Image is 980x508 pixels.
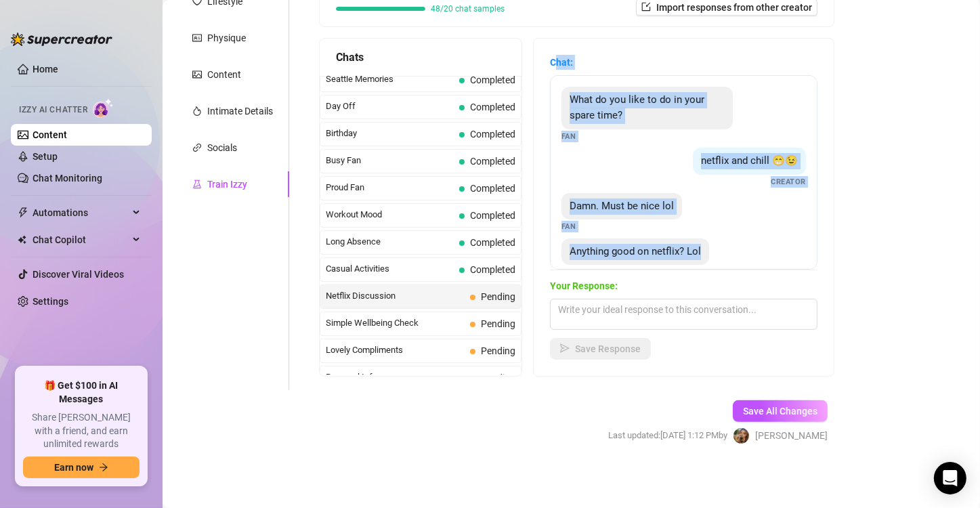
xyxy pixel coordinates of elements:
button: Save Response [550,338,651,360]
strong: Your Response: [550,280,618,291]
div: Open Intercom Messenger [934,462,966,494]
span: netflix and chill 😁😉 [701,154,798,167]
a: Content [33,129,67,140]
span: Proud Fan [326,181,454,194]
span: import [641,2,651,12]
span: Fan [561,131,576,142]
span: 🎁 Get $100 in AI Messages [23,379,140,406]
div: Socials [207,140,237,155]
span: Share [PERSON_NAME] with a friend, and earn unlimited rewards [23,411,140,451]
span: Simple Wellbeing Check [326,316,465,330]
div: Intimate Details [207,104,273,119]
span: picture [192,70,202,79]
span: Birthday [326,127,454,140]
span: Completed [470,183,515,194]
span: Casual Activities [326,262,454,276]
span: Busy Fan [326,154,454,167]
a: Setup [33,151,58,162]
span: Anything good on netflix? Lol [570,245,701,257]
button: Save All Changes [733,400,828,422]
span: Izzy AI Chatter [19,104,87,117]
span: Pending [481,373,515,383]
span: Import responses from other creator [656,2,812,13]
span: Seattle Memories [326,72,454,86]
span: experiment [192,179,202,189]
span: idcard [192,33,202,43]
a: Home [33,64,58,75]
span: What do you like to do in your spare time? [570,93,704,122]
img: Brenda Bash Girls [733,428,749,444]
span: Day Off [326,100,454,113]
span: Completed [470,75,515,85]
span: Personal Info [326,371,465,384]
strong: Chat: [550,57,573,68]
button: Earn nowarrow-right [23,457,140,478]
span: Automations [33,202,129,224]
span: Chat Copilot [33,229,129,251]
span: arrow-right [99,463,108,472]
span: Completed [470,210,515,221]
a: Settings [33,296,68,307]
img: logo-BBDzfeDw.svg [11,33,112,46]
span: Completed [470,102,515,112]
span: link [192,143,202,152]
span: Fan [561,221,576,232]
span: thunderbolt [18,207,28,218]
span: Completed [470,156,515,167]
span: 48/20 chat samples [431,5,505,13]
span: Creator [771,176,806,188]
div: Content [207,67,241,82]
span: Last updated: [DATE] 1:12 PM by [608,429,727,442]
div: Train Izzy [207,177,247,192]
img: Chat Copilot [18,235,26,245]
span: Completed [470,264,515,275]
a: Discover Viral Videos [33,269,124,280]
span: Fan [561,266,576,278]
span: Chats [336,49,364,66]
span: Completed [470,129,515,140]
span: Save All Changes [743,406,817,417]
span: Completed [470,237,515,248]
img: AI Chatter [93,98,114,118]
span: Long Absence [326,235,454,249]
span: Lovely Compliments [326,343,465,357]
div: Physique [207,30,246,45]
span: Netflix Discussion [326,289,465,303]
span: Earn now [54,462,93,473]
a: Chat Monitoring [33,173,102,184]
span: fire [192,106,202,116]
span: [PERSON_NAME] [755,428,828,443]
span: Pending [481,318,515,329]
span: Pending [481,291,515,302]
span: Damn. Must be nice lol [570,200,674,212]
span: Pending [481,345,515,356]
span: Workout Mood [326,208,454,221]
